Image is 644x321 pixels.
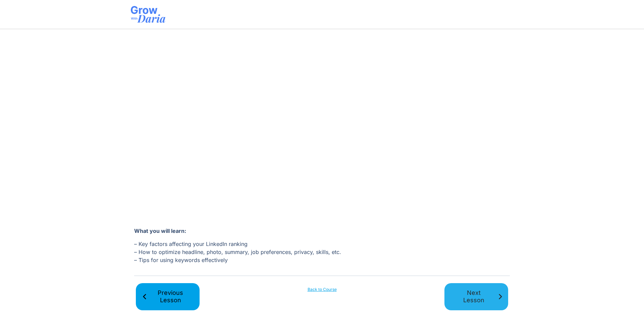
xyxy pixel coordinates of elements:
span: Previous Lesson [147,289,194,304]
a: Next Lesson [444,283,508,310]
a: Previous Lesson [136,283,200,310]
iframe: To enrich screen reader interactions, please activate Accessibility in Grammarly extension settings [134,10,510,221]
a: Back to Course [290,286,354,293]
p: – Key factors affecting your LinkedIn ranking – How to optimize headline, photo, summary, job pre... [134,240,510,264]
strong: What you will learn: [134,228,186,234]
span: Next Lesson [450,289,497,304]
